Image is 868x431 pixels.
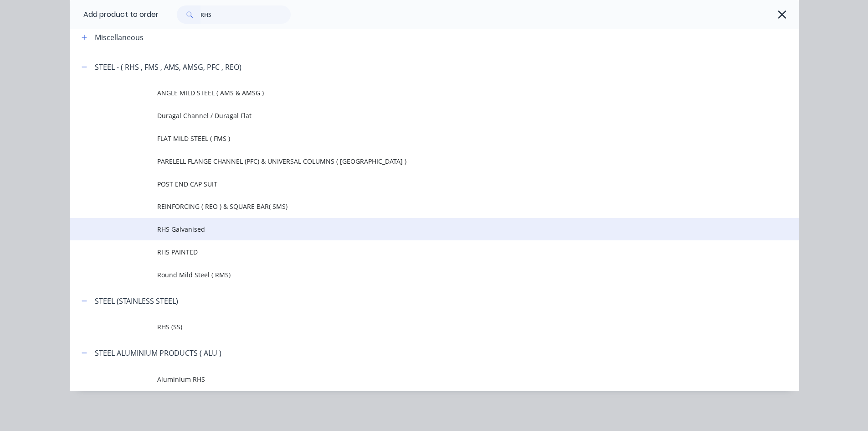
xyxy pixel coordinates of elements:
[157,179,670,189] span: POST END CAP SUIT
[95,62,241,73] div: STEEL - ( RHS , FMS , AMS, AMSG, PFC , REO)
[157,322,670,332] span: RHS (SS)
[157,134,670,143] span: FLAT MILD STEEL ( FMS )
[157,224,670,234] span: RHS Galvanised
[157,247,670,257] span: RHS PAINTED
[157,111,670,120] span: Duragal Channel / Duragal Flat
[95,348,221,358] div: STEEL ALUMINIUM PRODUCTS ( ALU )
[95,32,144,43] div: Miscellaneous
[95,296,178,306] div: STEEL (STAINLESS STEEL)
[157,156,670,166] span: PARELELL FLANGE CHANNEL (PFC) & UNIVERSAL COLUMNS ( [GEOGRAPHIC_DATA] )
[200,5,291,24] input: Search...
[157,88,670,98] span: ANGLE MILD STEEL ( AMS & AMSG )
[157,270,670,280] span: Round Mild Steel ( RMS)
[157,202,670,211] span: REINFORCING ( REO ) & SQUARE BAR( SMS)
[157,374,670,384] span: Aluminium RHS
